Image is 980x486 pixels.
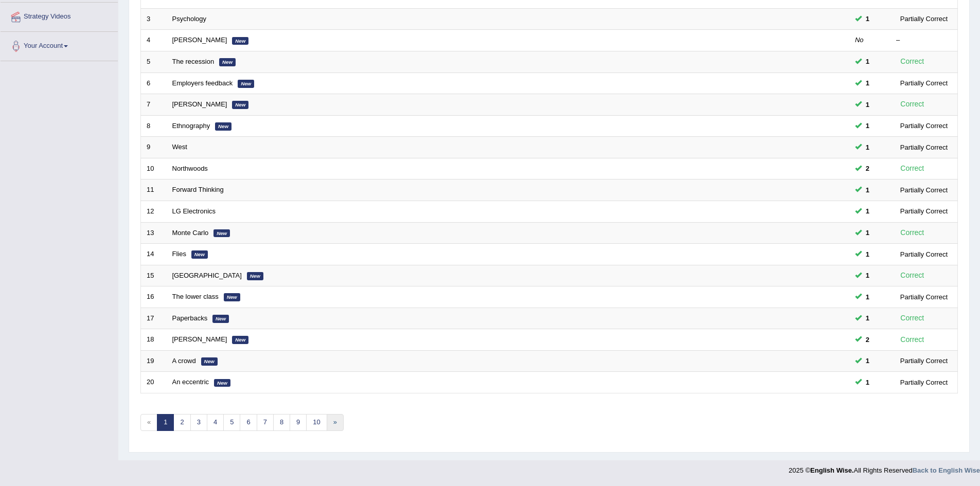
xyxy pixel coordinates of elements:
td: 19 [141,350,167,372]
em: New [219,58,236,66]
td: 3 [141,8,167,30]
em: No [855,36,864,44]
a: Strategy Videos [1,3,118,28]
div: Correct [896,227,929,239]
a: 9 [290,414,307,431]
span: You can still take this question [862,377,874,388]
span: You can still take this question [862,78,874,88]
div: – [896,35,952,45]
td: 5 [141,51,167,73]
td: 13 [141,222,167,244]
div: 2025 © All Rights Reserved [789,460,980,475]
span: You can still take this question [862,270,874,281]
a: 7 [257,414,274,431]
a: » [327,414,344,431]
a: 10 [306,414,327,431]
div: Partially Correct [896,206,952,217]
span: « [140,414,157,431]
td: 11 [141,179,167,201]
span: You can still take this question [862,249,874,260]
em: New [232,101,248,109]
a: 5 [223,414,240,431]
div: Correct [896,98,929,110]
a: 8 [273,414,290,431]
em: New [215,122,231,131]
a: Northwoods [172,165,208,172]
span: You can still take this question [862,227,874,238]
a: Back to English Wise [913,466,980,474]
span: You can still take this question [862,142,874,153]
a: [GEOGRAPHIC_DATA] [172,272,242,279]
a: An eccentric [172,378,209,386]
a: Flies [172,250,186,258]
td: 14 [141,244,167,265]
div: Partially Correct [896,377,952,388]
span: You can still take this question [862,292,874,302]
a: Monte Carlo [172,229,209,237]
td: 8 [141,115,167,137]
em: New [191,250,208,259]
a: Ethnography [172,122,210,130]
span: You can still take this question [862,120,874,131]
em: New [201,357,218,366]
em: New [238,80,254,88]
a: [PERSON_NAME] [172,36,227,44]
a: [PERSON_NAME] [172,335,227,343]
span: You can still take this question [862,206,874,217]
a: The lower class [172,293,219,300]
a: Forward Thinking [172,186,224,193]
div: Partially Correct [896,185,952,195]
div: Partially Correct [896,355,952,366]
div: Partially Correct [896,120,952,131]
td: 7 [141,94,167,116]
span: You can still take this question [862,334,874,345]
span: You can still take this question [862,163,874,174]
a: Your Account [1,32,118,58]
a: 1 [157,414,174,431]
strong: English Wise. [810,466,853,474]
a: The recession [172,58,215,65]
span: You can still take this question [862,313,874,323]
td: 10 [141,158,167,179]
div: Correct [896,56,929,67]
a: 4 [207,414,224,431]
td: 4 [141,30,167,51]
div: Partially Correct [896,142,952,153]
td: 16 [141,286,167,308]
span: You can still take this question [862,185,874,195]
td: 9 [141,137,167,158]
span: You can still take this question [862,13,874,24]
a: 6 [240,414,257,431]
div: Correct [896,163,929,174]
td: 6 [141,73,167,94]
a: 3 [190,414,207,431]
span: You can still take this question [862,56,874,67]
div: Partially Correct [896,249,952,260]
a: 2 [173,414,190,431]
span: You can still take this question [862,355,874,366]
td: 17 [141,308,167,329]
em: New [214,379,230,387]
td: 20 [141,372,167,393]
a: [PERSON_NAME] [172,100,227,108]
td: 12 [141,201,167,222]
em: New [247,272,263,280]
a: A crowd [172,357,196,365]
div: Correct [896,334,929,346]
em: New [212,315,229,323]
td: 15 [141,265,167,286]
div: Partially Correct [896,78,952,88]
em: New [232,37,248,45]
em: New [224,293,240,301]
em: New [213,229,230,238]
em: New [232,336,248,344]
div: Correct [896,269,929,281]
div: Correct [896,312,929,324]
span: You can still take this question [862,99,874,110]
div: Partially Correct [896,292,952,302]
a: Employers feedback [172,79,233,87]
a: LG Electronics [172,207,216,215]
div: Partially Correct [896,13,952,24]
td: 18 [141,329,167,351]
a: West [172,143,187,151]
